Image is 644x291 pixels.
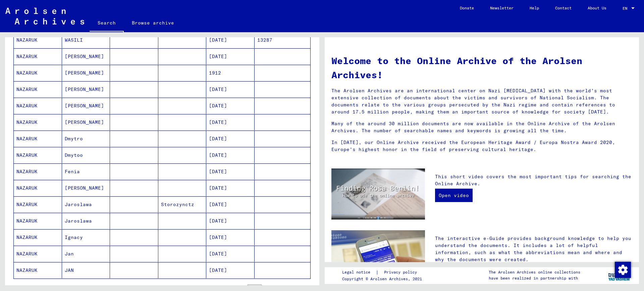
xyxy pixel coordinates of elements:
[206,147,255,163] mat-cell: [DATE]
[206,180,255,196] mat-cell: [DATE]
[14,48,62,64] mat-cell: NAZARUK
[14,180,62,196] mat-cell: NAZARUK
[14,114,62,130] mat-cell: NAZARUK
[62,163,110,180] mat-cell: Fenia
[206,213,255,229] mat-cell: [DATE]
[14,262,62,278] mat-cell: NAZARUK
[5,8,84,25] img: Arolsen_neg.svg
[62,147,110,163] mat-cell: Dmytoo
[62,32,110,48] mat-cell: WASILI
[62,81,110,97] mat-cell: [PERSON_NAME]
[62,114,110,130] mat-cell: [PERSON_NAME]
[435,173,632,187] p: This short video covers the most important tips for searching the Online Archive.
[607,267,632,284] img: yv_logo.png
[379,269,425,276] a: Privacy policy
[331,168,425,220] img: video.jpg
[14,65,62,81] mat-cell: NAZARUK
[62,98,110,114] mat-cell: [PERSON_NAME]
[435,235,632,263] p: The interactive e-Guide provides background knowledge to help you understand the documents. It in...
[206,229,255,245] mat-cell: [DATE]
[206,65,255,81] mat-cell: 1912
[14,131,62,147] mat-cell: NAZARUK
[331,120,632,134] p: Many of the around 30 million documents are now available in the Online Archive of the Arolsen Ar...
[331,139,632,153] p: In [DATE], our Online Archive received the European Heritage Award / Europa Nostra Award 2020, Eu...
[206,114,255,130] mat-cell: [DATE]
[489,275,580,281] p: have been realized in partnership with
[615,262,631,278] img: Change consent
[14,229,62,245] mat-cell: NAZARUK
[158,196,207,212] mat-cell: Storozynctz
[206,81,255,97] mat-cell: [DATE]
[14,163,62,180] mat-cell: NAZARUK
[62,262,110,278] mat-cell: JAN
[331,87,632,115] p: The Arolsen Archives are an international center on Nazi [MEDICAL_DATA] with the world’s most ext...
[489,269,580,275] p: The Arolsen Archives online collections
[90,15,124,32] a: Search
[206,48,255,64] mat-cell: [DATE]
[206,131,255,147] mat-cell: [DATE]
[206,262,255,278] mat-cell: [DATE]
[62,229,110,245] mat-cell: Ignacy
[255,32,311,48] mat-cell: 13287
[14,213,62,229] mat-cell: NAZARUK
[623,6,630,11] span: EN
[62,246,110,262] mat-cell: Jan
[14,196,62,212] mat-cell: NAZARUK
[14,147,62,163] mat-cell: NAZARUK
[342,276,425,282] p: Copyright © Arolsen Archives, 2021
[62,65,110,81] mat-cell: [PERSON_NAME]
[206,163,255,180] mat-cell: [DATE]
[62,48,110,64] mat-cell: [PERSON_NAME]
[206,246,255,262] mat-cell: [DATE]
[14,81,62,97] mat-cell: NAZARUK
[14,246,62,262] mat-cell: NAZARUK
[62,180,110,196] mat-cell: [PERSON_NAME]
[62,213,110,229] mat-cell: Jaroslawa
[14,98,62,114] mat-cell: NAZARUK
[206,98,255,114] mat-cell: [DATE]
[342,269,376,276] a: Legal notice
[435,189,473,202] a: Open video
[342,269,425,276] div: |
[14,32,62,48] mat-cell: NAZARUK
[62,131,110,147] mat-cell: Dmytro
[614,261,631,278] div: Change consent
[124,15,182,31] a: Browse archive
[62,196,110,212] mat-cell: Jaroslawa
[206,32,255,48] mat-cell: [DATE]
[331,54,632,82] h1: Welcome to the Online Archive of the Arolsen Archives!
[206,196,255,212] mat-cell: [DATE]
